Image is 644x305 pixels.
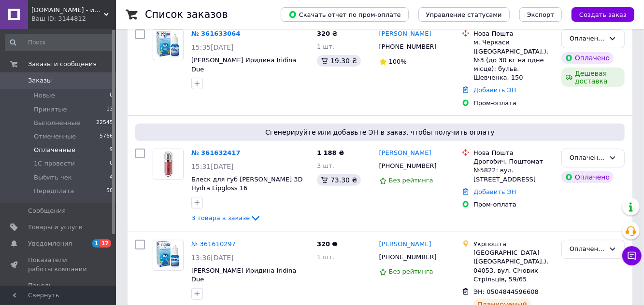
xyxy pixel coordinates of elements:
span: [PHONE_NUMBER] [379,253,437,261]
img: Фото товару [155,240,182,270]
span: Отмененные [34,132,76,141]
button: Создать заказ [572,7,634,22]
img: Фото товару [155,30,182,60]
span: 100% [389,58,407,65]
span: 13:36[DATE] [191,254,234,262]
span: 1 шт. [317,253,334,261]
a: [PERSON_NAME] [379,29,431,39]
div: Оплачено [561,52,614,64]
div: Укрпошта [473,240,554,249]
span: Управление статусами [426,11,502,18]
button: Управление статусами [418,7,510,22]
span: Товары и услуги [28,223,83,232]
span: Flawless.com.ua - интернет-магазин профессиональной косметики [31,6,104,14]
span: 17 [100,239,111,248]
span: Скачать отчет по пром-оплате [288,10,401,19]
img: Фото товару [153,149,183,179]
a: [PERSON_NAME] Иридина Iridina Due [191,267,296,283]
span: 320 ₴ [317,240,338,248]
a: № 361633064 [191,30,241,37]
a: Создать заказ [562,11,634,18]
input: Поиск [5,34,114,51]
a: № 361632417 [191,149,241,156]
span: 5766 [100,132,113,141]
span: ЭН: 0504844596608 [473,288,539,295]
span: Выбить чек [34,173,72,182]
span: 15:31[DATE] [191,163,234,170]
a: 3 товара в заказе [191,214,261,222]
span: 4 [110,173,113,182]
span: Панель управления [28,281,89,299]
span: [PHONE_NUMBER] [379,43,437,50]
div: Оплачено [561,171,614,183]
span: 320 ₴ [317,30,338,37]
span: Сгенерируйте или добавьте ЭН в заказ, чтобы получить оплату [139,127,621,137]
span: [PHONE_NUMBER] [379,162,437,169]
div: Нова Пошта [473,29,554,38]
span: 0 [110,159,113,168]
div: Пром-оплата [473,99,554,108]
span: Создать заказ [579,11,627,18]
div: Оплаченный [570,244,605,254]
span: 3 шт. [317,162,334,169]
div: Оплаченный [570,34,605,44]
div: м. Черкаси ([GEOGRAPHIC_DATA].), №3 (до 30 кг на одне місце): бульв. Шевченка, 150 [473,38,554,82]
a: № 361610297 [191,240,236,248]
div: Ваш ID: 3144812 [31,14,116,23]
span: Выполненные [34,119,80,127]
a: Фото товару [153,240,184,271]
span: 9 [110,146,113,154]
a: Фото товару [153,29,184,60]
a: [PERSON_NAME] [379,240,431,249]
a: [PERSON_NAME] [379,149,431,158]
a: Добавить ЭН [473,188,516,195]
a: [PERSON_NAME] Иридина Iridina Due [191,56,296,73]
div: 19.30 ₴ [317,55,361,67]
span: 3 товара в заказе [191,214,250,222]
span: Принятые [34,105,67,114]
a: Фото товару [153,149,184,180]
span: 15:35[DATE] [191,43,234,51]
span: Заказы [28,76,52,85]
span: Заказы и сообщения [28,60,97,69]
div: Пром-оплата [473,200,554,209]
span: 50 [106,187,113,195]
div: Нова Пошта [473,149,554,157]
div: Дешевая доставка [561,68,625,87]
span: 1 [92,239,100,248]
span: 1С провести [34,159,75,168]
span: 0 [110,91,113,100]
button: Скачать отчет по пром-оплате [281,7,409,22]
span: Уведомления [28,239,72,248]
a: Добавить ЭН [473,86,516,94]
span: 1 шт. [317,43,334,50]
a: Блеск для губ [PERSON_NAME] 3D Hydra Lipgloss 16 [191,176,303,192]
div: 73.30 ₴ [317,174,361,186]
h1: Список заказов [145,9,228,20]
span: Передплата [34,187,74,195]
button: Чат с покупателем [622,246,642,265]
div: Оплаченный [570,153,605,163]
span: Без рейтинга [389,268,433,275]
button: Экспорт [519,7,562,22]
span: Без рейтинга [389,177,433,184]
div: [GEOGRAPHIC_DATA] ([GEOGRAPHIC_DATA].), 04053, вул. Січових Стрільців, 59/65 [473,249,554,284]
span: 13 [106,105,113,114]
span: Оплаченные [34,146,75,154]
span: 1 188 ₴ [317,149,344,156]
span: Экспорт [527,11,554,18]
span: 22545 [96,119,113,127]
span: Новые [34,91,55,100]
span: Сообщения [28,207,66,215]
div: Дрогобич, Поштомат №5822: вул. [STREET_ADDRESS] [473,157,554,184]
span: Показатели работы компании [28,256,89,273]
